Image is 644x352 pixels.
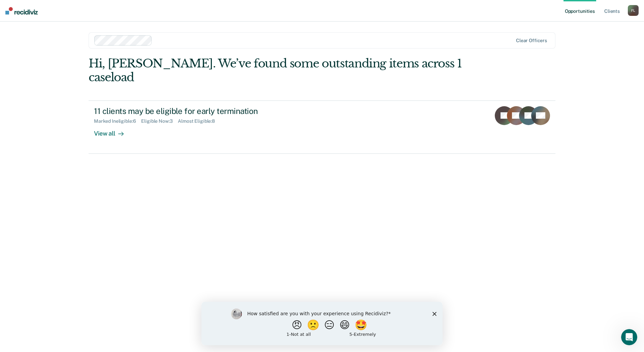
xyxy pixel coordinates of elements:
[178,118,220,124] div: Almost Eligible : 8
[201,302,443,345] iframe: Survey by Kim from Recidiviz
[141,118,178,124] div: Eligible Now : 3
[89,100,555,154] a: 11 clients may be eligible for early terminationMarked Ineligible:6Eligible Now:3Almost Eligible:...
[94,106,330,116] div: 11 clients may be eligible for early termination
[94,118,141,124] div: Marked Ineligible : 6
[628,5,639,16] div: F L
[628,5,639,16] button: FL
[621,329,637,345] iframe: Intercom live chat
[89,57,462,84] div: Hi, [PERSON_NAME]. We’ve found some outstanding items across 1 caseload
[516,38,547,43] div: Clear officers
[94,124,132,137] div: View all
[5,7,38,14] img: Recidiviz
